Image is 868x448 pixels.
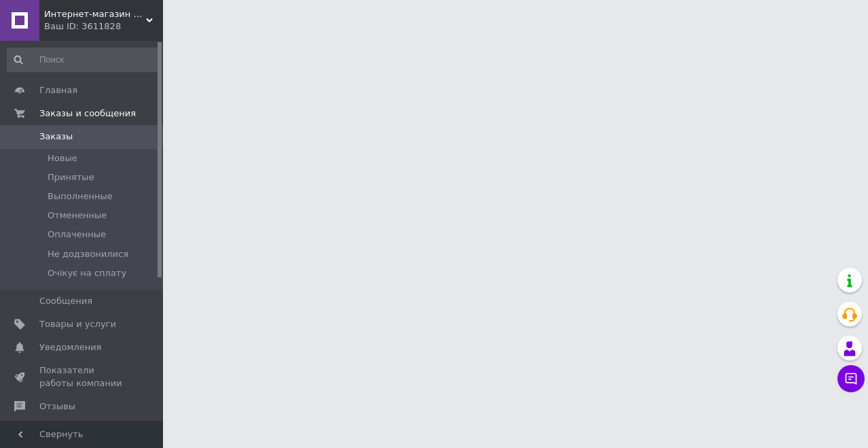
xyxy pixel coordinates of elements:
span: Главная [39,84,77,97]
span: Уведомления [39,341,101,354]
span: Заказы [39,131,73,143]
button: Чат с покупателем [837,365,865,392]
span: Новые [48,152,77,165]
span: Интернет-магазин "Gyrman-shop" [44,8,146,20]
span: Очікує на сплату [48,267,126,279]
span: Сообщения [39,295,92,307]
span: Оплаченные [48,228,106,241]
span: Заказы и сообщения [39,107,136,120]
span: Показатели работы компании [39,364,126,389]
span: Выполненные [48,190,113,203]
div: Ваш ID: 3611828 [44,20,163,33]
span: Принятые [48,171,94,184]
span: Отзывы [39,400,75,413]
span: Товары и услуги [39,318,116,330]
span: Отмененные [48,209,107,222]
span: Не додзвонилися [48,248,128,260]
input: Поиск [7,48,160,72]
